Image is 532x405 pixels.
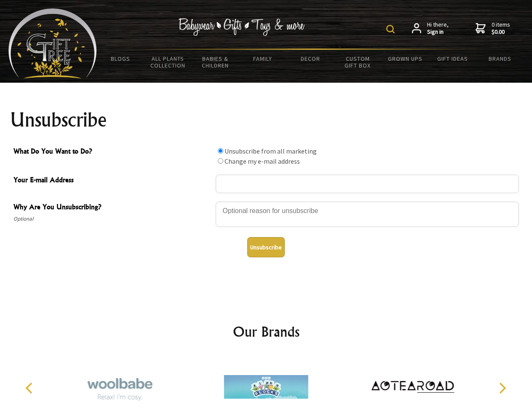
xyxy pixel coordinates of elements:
[381,50,429,67] a: Grown Ups
[179,18,305,36] img: Babywear - Gifts - Toys & more
[429,50,476,67] a: Gift Ideas
[13,146,211,158] span: What Do You Want to Do?
[427,28,449,36] strong: Sign in
[476,50,524,67] a: Brands
[13,214,211,224] span: Optional
[476,21,510,36] a: 0 items$0.00
[493,379,511,397] button: Next
[13,202,211,214] span: Why Are You Unsubscribing?
[17,321,516,342] h2: Our Brands
[492,21,510,36] span: 0 items
[412,21,449,36] a: Hi there,Sign in
[216,175,519,193] input: Your E-mail Address
[225,147,317,155] label: Unsubscribe from all marketing
[21,379,40,397] button: Previous
[427,21,449,36] span: Hi there,
[192,50,239,74] a: Babies & Children
[216,202,519,227] textarea: Why Are You Unsubscribing?
[247,237,285,257] button: Unsubscribe
[8,8,97,78] img: Babyware - Gifts - Toys and more...
[334,50,382,74] a: Custom Gift Box
[10,110,522,130] h1: Unsubscribe
[492,28,510,36] strong: $0.00
[97,50,144,67] a: BLOGS
[13,175,211,187] span: Your E-mail Address
[225,157,300,165] label: Change my e-mail address
[144,50,192,74] a: All Plants Collection
[218,158,223,164] input: What Do You Want to Do?
[386,25,395,33] img: product search
[286,50,334,67] a: Decor
[239,50,287,67] a: Family
[218,148,223,154] input: What Do You Want to Do?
